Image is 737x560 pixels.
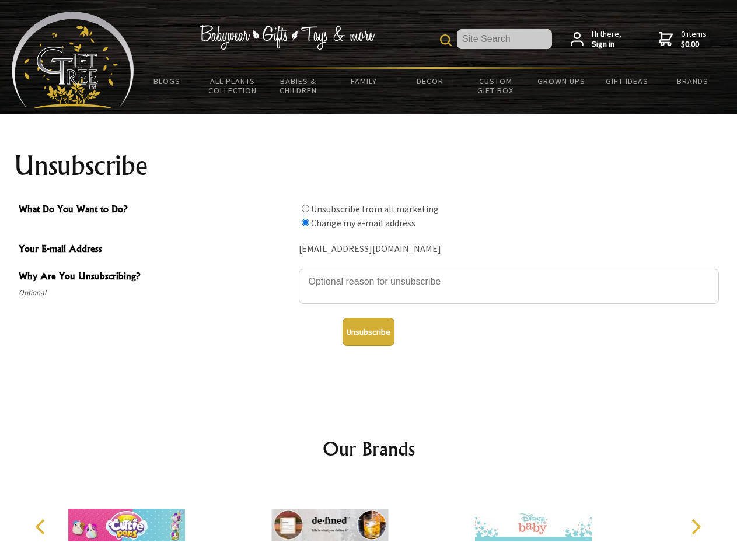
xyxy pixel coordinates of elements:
[659,29,707,50] a: 0 items$0.00
[302,205,309,212] input: What Do You Want to Do?
[134,69,200,93] a: BLOGS
[463,69,529,103] a: Custom Gift Box
[266,69,331,103] a: Babies & Children
[12,12,134,108] img: Babyware - Gifts - Toys and more...
[660,69,726,93] a: Brands
[594,69,660,93] a: Gift Ideas
[592,29,621,50] span: Hi there,
[592,39,621,50] strong: Sign in
[457,29,552,49] input: Site Search
[299,269,719,304] textarea: Why Are You Unsubscribing?
[23,435,714,463] h2: Our Brands
[343,318,394,346] button: Unsubscribe
[200,69,266,103] a: All Plants Collection
[440,34,452,46] img: product search
[19,242,293,258] span: Your E-mail Address
[681,29,707,50] span: 0 items
[311,217,415,229] label: Change my e-mail address
[681,39,707,50] strong: $0.00
[19,286,293,300] span: Optional
[29,514,55,540] button: Previous
[528,69,594,93] a: Grown Ups
[200,25,375,50] img: Babywear - Gifts - Toys & more
[14,152,724,180] h1: Unsubscribe
[19,269,293,286] span: Why Are You Unsubscribing?
[302,219,309,226] input: What Do You Want to Do?
[397,69,463,93] a: Decor
[571,29,621,50] a: Hi there,Sign in
[311,203,439,215] label: Unsubscribe from all marketing
[19,202,293,219] span: What Do You Want to Do?
[331,69,397,93] a: Family
[299,240,719,258] div: [EMAIL_ADDRESS][DOMAIN_NAME]
[683,514,708,540] button: Next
